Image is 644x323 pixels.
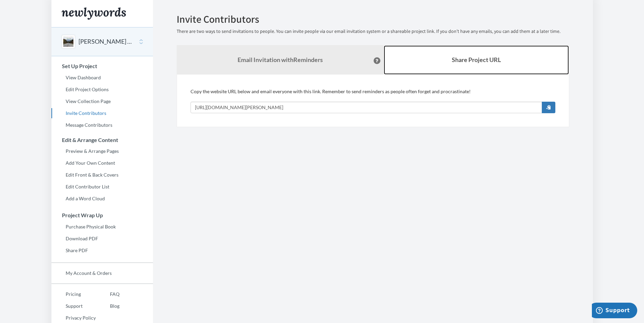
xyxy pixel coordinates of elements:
strong: Email Invitation with Reminders [238,56,323,63]
h3: Project Wrap Up [52,212,153,218]
a: Edit Contributor List [51,182,153,192]
a: View Collection Page [51,96,153,106]
a: Privacy Policy [51,313,96,323]
a: View Dashboard [51,73,153,83]
h2: Invite Contributors [177,14,569,25]
a: Invite Contributors [51,108,153,118]
a: Message Contributors [51,120,153,130]
div: Copy the website URL below and email everyone with this link. Remember to send reminders as peopl... [191,88,555,113]
a: Support [51,301,96,311]
a: Preview & Arrange Pages [51,146,153,156]
iframe: Opens a widget where you can chat to one of our agents [592,303,637,320]
h3: Edit & Arrange Content [52,137,153,143]
img: Newlywords logo [62,7,126,20]
a: Edit Project Options [51,84,153,95]
b: Share Project URL [452,56,501,63]
a: Blog [96,301,119,311]
a: Add a Word Cloud [51,194,153,204]
a: Share PDF [51,245,153,256]
a: Download PDF [51,234,153,244]
a: FAQ [96,289,119,299]
a: Purchase Physical Book [51,222,153,232]
a: Add Your Own Content [51,158,153,168]
a: My Account & Orders [51,268,153,278]
p: There are two ways to send invitations to people. You can invite people via our email invitation ... [177,28,569,35]
h3: Set Up Project [52,63,153,69]
a: Pricing [51,289,96,299]
a: Edit Front & Back Covers [51,170,153,180]
button: [PERSON_NAME] Retirement [79,37,133,46]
